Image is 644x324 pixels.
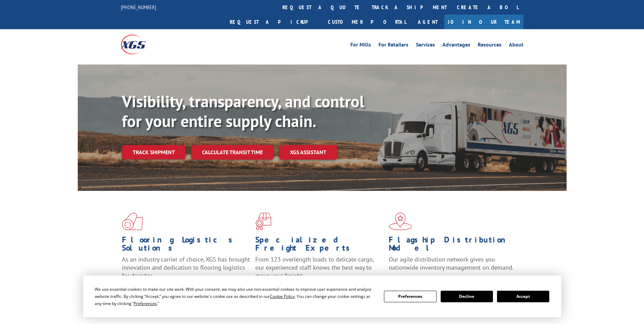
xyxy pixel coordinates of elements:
a: Services [416,42,435,50]
div: We use essential cookies to make our site work. With your consent, we may also use non-essential ... [95,286,376,307]
a: Agent [411,15,444,29]
img: xgs-icon-focused-on-flooring-red [255,213,271,230]
p: From 123 overlength loads to delicate cargo, our experienced staff knows the best way to move you... [255,255,384,286]
a: XGS ASSISTANT [279,145,337,160]
img: xgs-icon-flagship-distribution-model-red [389,213,412,230]
b: Visibility, transparency, and control for your entire supply chain. [122,91,364,131]
button: Preferences [384,291,436,302]
a: Advantages [442,42,470,50]
a: Calculate transit time [191,145,274,160]
a: Resources [478,42,501,50]
a: For Mills [350,42,371,50]
span: Preferences [134,301,157,306]
a: Customer Portal [323,15,411,29]
span: Our agile distribution network gives you nationwide inventory management on demand. [389,255,514,271]
h1: Specialized Freight Experts [255,236,384,255]
a: About [509,42,523,50]
span: Cookie Policy [270,293,295,299]
div: Cookie Consent Prompt [83,275,561,317]
a: For Retailers [379,42,408,50]
a: Track shipment [122,145,186,159]
a: [PHONE_NUMBER] [121,4,156,11]
img: xgs-icon-total-supply-chain-intelligence-red [122,213,143,230]
span: As an industry carrier of choice, XGS has brought innovation and dedication to flooring logistics... [122,255,250,280]
button: Accept [497,291,549,302]
h1: Flooring Logistics Solutions [122,236,250,255]
button: Decline [441,291,493,302]
a: Join Our Team [444,15,523,29]
h1: Flagship Distribution Model [389,236,517,255]
a: Request a pickup [225,15,323,29]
